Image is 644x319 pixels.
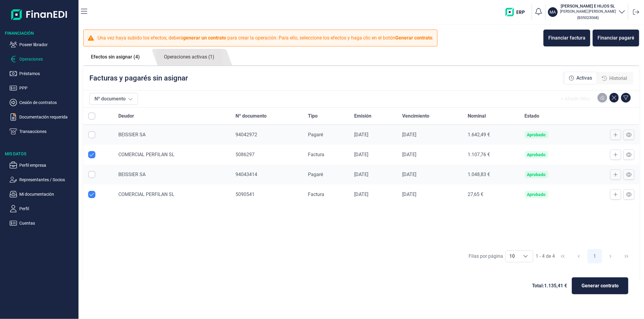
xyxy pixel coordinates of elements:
p: Préstamos [19,70,76,77]
button: MA[PERSON_NAME] E HIJOS SL[PERSON_NAME] [PERSON_NAME](B35023068) [548,3,626,21]
span: 10 [506,251,518,262]
p: Una vez haya subido los efectos, deberá para crear la operación. Para ello, seleccione los efecto... [98,34,434,42]
div: [DATE] [354,132,392,138]
div: All items unselected [88,112,95,120]
div: [DATE] [354,172,392,178]
img: erp [505,8,529,16]
div: Choose [518,251,533,262]
span: Activas [576,74,592,82]
button: PPP [10,84,76,92]
div: Financiar factura [548,34,585,42]
p: Poseer librador [19,41,76,48]
div: [DATE] [354,191,392,197]
span: BEISSIER SA [118,132,146,137]
button: Page 1 [588,249,602,264]
div: Row Selected null [88,171,95,178]
div: 1.107,76 € [468,152,515,158]
div: Row Selected null [88,131,95,138]
span: Pagaré [308,172,323,177]
div: [DATE] [402,132,458,138]
span: 94042972 [235,132,257,137]
div: 1.048,83 € [468,172,515,178]
span: Pagaré [308,132,323,137]
button: Operaciones [10,55,76,63]
div: [DATE] [402,172,458,178]
a: Efectos sin asignar (4) [83,49,147,65]
p: [PERSON_NAME] [PERSON_NAME] [560,9,616,14]
p: PPP [19,84,76,92]
b: generar un contrato [183,35,226,41]
h3: [PERSON_NAME] E HIJOS SL [560,3,616,9]
span: COMERCIAL PERFILAN SL [118,191,175,197]
p: Representantes / Socios [19,176,76,183]
div: [DATE] [402,191,458,197]
span: Historial [609,75,627,82]
p: Operaciones [19,55,76,63]
span: 5086297 [235,152,255,157]
button: Cesión de contratos [10,99,76,106]
span: Estado [525,112,540,120]
div: Aprobado [527,172,546,177]
button: Poseer librador [10,41,76,48]
div: Filas por página [469,253,503,260]
p: Facturas y pagarés sin asignar [89,73,188,83]
button: Documentación requerida [10,113,76,121]
div: Aprobado [527,192,546,197]
span: Generar contrato [582,282,619,289]
button: Financiar pagaré [593,30,639,46]
button: Cuentas [10,220,76,227]
button: Next Page [603,249,618,264]
div: [DATE] [402,152,458,158]
span: Factura [308,152,324,157]
span: Vencimiento [402,112,429,120]
div: Aprobado [527,132,546,137]
span: 94043414 [235,172,257,177]
span: Tipo [308,112,318,120]
button: Préstamos [10,70,76,77]
button: Last Page [619,249,634,264]
p: Documentación requerida [19,113,76,121]
span: Nominal [468,112,486,120]
p: Mi documentación [19,191,76,198]
button: Transacciones [10,128,76,135]
p: MA [550,9,556,15]
div: 1.642,49 € [468,132,515,138]
button: Representantes / Socios [10,176,76,183]
span: 5090541 [235,191,255,197]
p: Perfil [19,205,76,212]
span: Deudor [118,112,134,120]
button: Perfil empresa [10,162,76,169]
div: 27,65 € [468,191,515,197]
span: Emisión [354,112,371,120]
span: COMERCIAL PERFILAN SL [118,152,175,157]
p: Transacciones [19,128,76,135]
p: Perfil empresa [19,162,76,169]
p: Cesión de contratos [19,99,76,106]
small: Copiar cif [577,15,599,20]
button: Previous Page [572,249,586,264]
a: Operaciones activas (1) [156,49,222,65]
span: Factura [308,191,324,197]
div: Row Unselected null [88,151,95,158]
span: BEISSIER SA [118,172,146,177]
div: Row Unselected null [88,191,95,198]
button: Perfil [10,205,76,212]
div: [DATE] [354,152,392,158]
div: Financiar pagaré [598,34,634,42]
p: Cuentas [19,220,76,227]
span: Nº documento [235,112,267,120]
b: Generar contrato [395,35,432,41]
button: Generar contrato [572,277,628,294]
button: First Page [556,249,570,264]
button: Financiar factura [543,30,590,46]
div: Aprobado [527,152,546,157]
span: Total: 1.135,41 € [532,282,567,289]
div: Activas [564,72,597,84]
button: Nº documento [89,93,138,105]
img: Logo de aplicación [11,5,68,24]
div: Historial [597,72,632,84]
button: Mi documentación [10,191,76,198]
span: 1 - 4 de 4 [536,254,555,259]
